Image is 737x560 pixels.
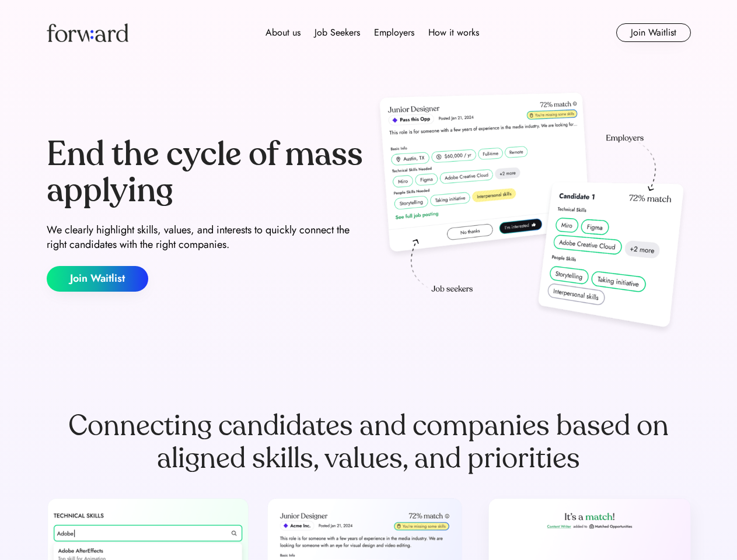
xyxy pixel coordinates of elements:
div: End the cycle of mass applying [47,136,364,208]
div: Employers [374,26,414,40]
button: Join Waitlist [616,23,691,42]
div: We clearly highlight skills, values, and interests to quickly connect the right candidates with t... [47,223,364,252]
div: Job Seekers [315,26,360,40]
img: Forward logo [47,23,128,42]
div: Connecting candidates and companies based on aligned skills, values, and priorities [47,409,691,475]
img: hero-image.png [373,89,691,339]
div: How it works [428,26,479,40]
div: About us [266,26,301,40]
button: Join Waitlist [47,266,148,292]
